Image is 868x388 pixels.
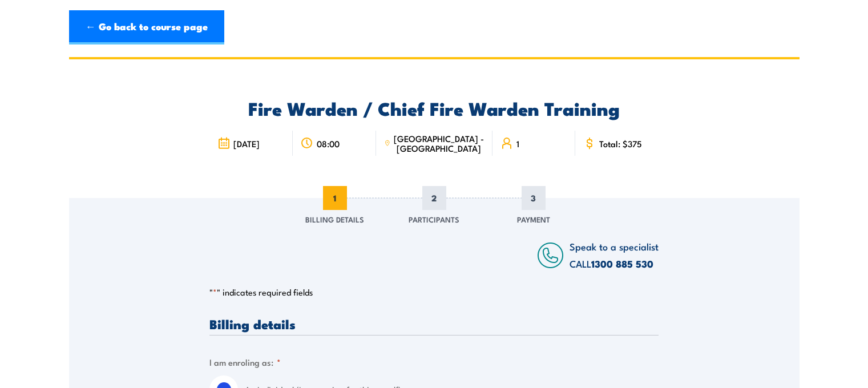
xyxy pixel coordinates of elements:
[305,213,364,225] span: Billing Details
[323,186,347,210] span: 1
[69,10,224,45] a: ← Go back to course page
[570,239,659,270] span: Speak to a specialist CALL
[516,139,519,148] span: 1
[209,286,659,298] p: " " indicates required fields
[522,186,546,210] span: 3
[517,213,550,225] span: Payment
[317,139,340,148] span: 08:00
[209,317,659,330] h3: Billing details
[209,100,659,116] h2: Fire Warden / Chief Fire Warden Training
[422,186,446,210] span: 2
[394,134,485,153] span: [GEOGRAPHIC_DATA] - [GEOGRAPHIC_DATA]
[409,213,459,225] span: Participants
[599,139,642,148] span: Total: $375
[233,139,260,148] span: [DATE]
[209,355,281,369] legend: I am enroling as:
[591,256,653,271] a: 1300 885 530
